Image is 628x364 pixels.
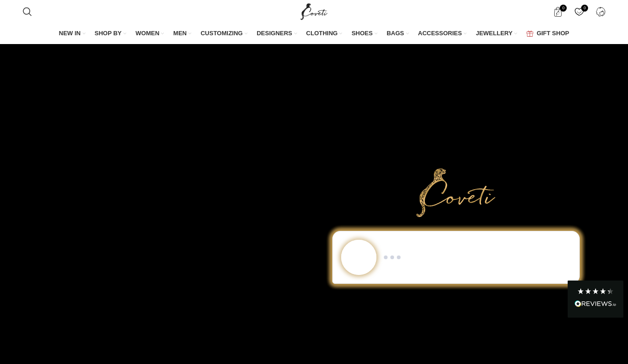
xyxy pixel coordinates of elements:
div: Chat to Shop demo [326,231,586,284]
div: Main navigation [18,24,610,44]
a: 0 [570,2,589,21]
img: REVIEWS.io [575,300,616,307]
span: DESIGNERS [257,29,292,38]
span: ACCESSORIES [418,29,462,38]
a: ACCESSORIES [418,24,467,44]
span: CUSTOMIZING [201,29,243,38]
span: GIFT SHOP [537,29,569,38]
div: 4.28 Stars [577,287,614,295]
span: MEN [173,29,187,38]
div: Read All Reviews [575,299,616,311]
span: SHOES [351,29,373,38]
a: Site logo [298,7,330,15]
a: GIFT SHOP [526,24,569,44]
a: CLOTHING [306,24,343,44]
a: SHOES [351,24,377,44]
a: MEN [173,24,191,44]
span: CLOTHING [306,29,338,38]
a: CUSTOMIZING [201,24,247,44]
span: 0 [581,5,588,12]
a: SHOP BY [95,24,126,44]
a: JEWELLERY [476,24,517,44]
span: JEWELLERY [476,29,512,38]
a: BAGS [387,24,409,44]
a: 0 [548,2,567,21]
span: BAGS [387,29,404,38]
a: Search [18,2,37,21]
span: NEW IN [59,29,81,38]
span: 0 [560,5,567,12]
a: WOMEN [136,24,164,44]
img: Primary Gold [416,168,495,217]
span: SHOP BY [95,29,122,38]
img: GiftBag [526,31,533,37]
div: Read All Reviews [568,281,623,318]
span: WOMEN [136,29,159,38]
a: DESIGNERS [257,24,297,44]
a: NEW IN [59,24,85,44]
div: My Wishlist [570,2,589,21]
